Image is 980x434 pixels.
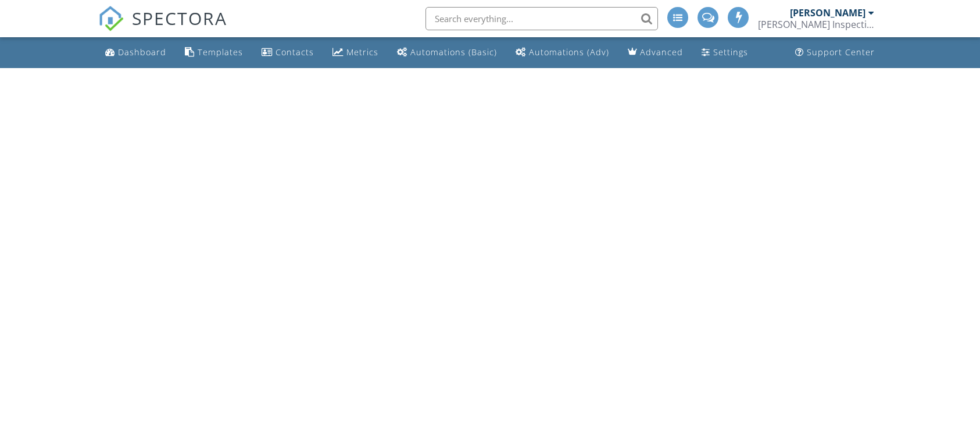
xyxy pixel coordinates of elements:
[257,42,319,63] a: Contacts
[790,7,865,19] div: [PERSON_NAME]
[807,47,875,58] div: Support Center
[346,47,378,58] div: Metrics
[529,47,609,58] div: Automations (Adv)
[180,42,248,63] a: Templates
[697,42,753,63] a: Settings
[101,42,171,63] a: Dashboard
[623,42,688,63] a: Advanced
[425,7,658,30] input: Search everything...
[791,42,879,63] a: Support Center
[132,6,227,30] span: SPECTORA
[511,42,614,63] a: Automations (Advanced)
[328,42,383,63] a: Metrics
[392,42,502,63] a: Automations (Basic)
[713,47,748,58] div: Settings
[118,47,166,58] div: Dashboard
[98,6,124,31] img: The Best Home Inspection Software - Spectora
[640,47,683,58] div: Advanced
[410,47,497,58] div: Automations (Basic)
[758,19,874,30] div: Palmer Inspections
[276,47,314,58] div: Contacts
[198,47,243,58] div: Templates
[98,16,227,40] a: SPECTORA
